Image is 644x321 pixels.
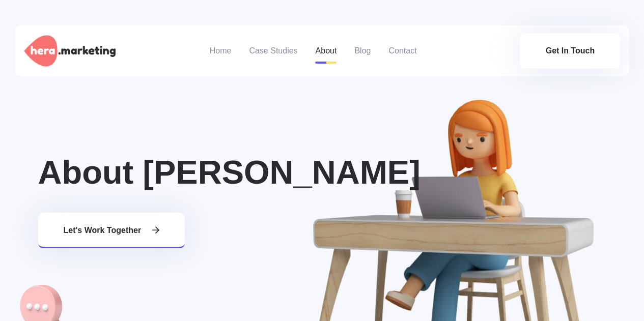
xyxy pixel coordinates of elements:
[210,25,232,76] a: Home
[315,25,337,76] a: About
[249,25,297,76] a: Case Studies
[388,25,416,76] a: Contact
[38,213,185,248] a: Let's work together
[354,25,371,76] a: Blog
[38,153,606,192] h3: About [PERSON_NAME]
[520,33,620,69] a: Get In Touch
